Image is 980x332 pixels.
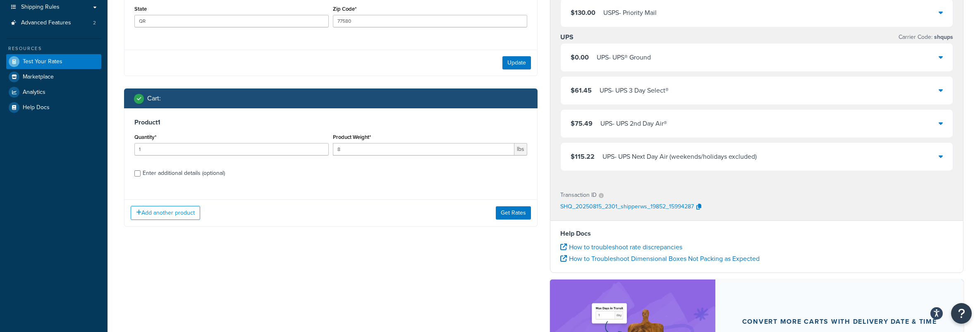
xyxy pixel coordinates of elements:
span: $115.22 [571,152,595,161]
label: Zip Code* [333,6,356,12]
label: Product Weight* [333,134,371,140]
h3: Product 1 [134,118,527,127]
p: Carrier Code: [899,31,953,43]
span: lbs [514,143,527,155]
p: Transaction ID [560,189,597,201]
div: UPS - UPS Next Day Air (weekends/holidays excluded) [602,151,757,162]
h2: Cart : [147,95,161,102]
a: Advanced Features2 [6,15,101,31]
span: 2 [93,19,96,26]
span: $0.00 [571,53,589,62]
span: $61.45 [571,86,592,95]
span: shqups [932,33,953,41]
a: Marketplace [6,69,101,84]
span: Shipping Rules [21,4,60,11]
button: Add another product [131,206,200,220]
span: $75.49 [571,119,593,128]
div: Resources [6,45,101,52]
label: State [134,6,147,12]
span: Help Docs [23,104,50,111]
span: Analytics [23,89,45,96]
span: $130.00 [571,8,595,17]
a: How to troubleshoot rate discrepancies [560,242,682,252]
div: UPS - UPS 3 Day Select® [600,85,669,96]
span: Test Your Rates [23,58,62,65]
p: SHQ_20250815_2301_shipperws_19852_15994287 [560,201,694,213]
li: Advanced Features [6,15,101,31]
a: Analytics [6,85,101,100]
a: How to Troubleshoot Dimensional Boxes Not Packing as Expected [560,254,760,263]
label: Quantity* [134,134,156,140]
h3: UPS [560,33,574,41]
div: UPS - UPS 2nd Day Air® [600,118,667,129]
a: Test Your Rates [6,54,101,69]
button: Open Resource Center [951,303,972,324]
div: USPS - Priority Mail [603,7,657,19]
a: Help Docs [6,100,101,115]
h4: Help Docs [560,229,953,239]
div: Enter additional details (optional) [143,167,225,179]
input: 0.0 [134,143,329,155]
input: Enter additional details (optional) [134,170,141,177]
button: Update [502,56,531,69]
div: Convert more carts with delivery date & time [742,318,937,326]
span: Marketplace [23,74,54,81]
input: 0.00 [333,143,514,155]
button: Get Rates [496,206,531,220]
span: Advanced Features [21,19,71,26]
div: UPS - UPS® Ground [597,52,651,63]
